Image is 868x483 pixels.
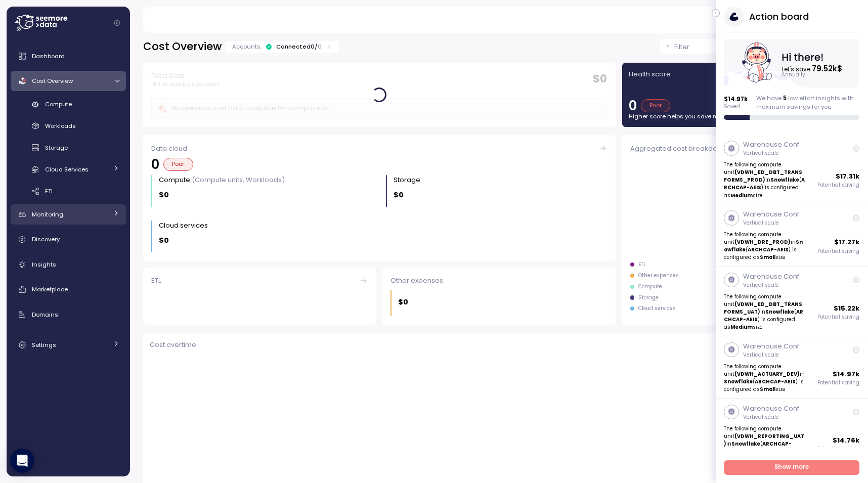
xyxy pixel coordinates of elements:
a: Show more [724,460,860,475]
a: Marketplace [11,279,126,299]
a: Cost Overview [11,71,126,91]
p: Vertical scale [743,282,801,289]
p: Higher score helps you save more money [629,112,848,120]
strong: ARCHCAP-AEIS [724,309,804,323]
strong: (VDWH_DRE_PROD) [735,239,791,245]
strong: (VDWH_ED_DBT_TRANSFORMS_UAT) [724,301,803,315]
span: Storage [45,144,68,152]
p: $0 [394,189,404,201]
strong: Snowflake [732,441,761,447]
p: $ 14.97k [724,95,748,103]
span: Monitoring [32,210,63,218]
p: The following compute unit in ( ) is configured as size [724,363,806,393]
strong: Small [760,254,776,260]
span: Workloads [45,122,76,130]
p: $ 17.31k [836,171,860,182]
div: Aggregated cost breakdown [630,144,847,154]
strong: (VDWH_ED_DBT_TRANSFORMS_PROD) [724,169,803,183]
a: Cloud Services [11,161,126,178]
div: Storage [638,294,659,301]
p: Potential saving [818,248,860,255]
p: $0 [398,296,408,308]
p: Potential saving [818,182,860,189]
button: Collapse navigation [111,19,123,27]
p: Health score [629,69,671,79]
p: The following compute unit in ( ) is configured as size [724,161,806,199]
p: The following compute unit in ( ) is configured as size [724,231,806,261]
p: Potential saving [818,379,860,386]
p: The following compute unit in ( ) is configured as size [724,425,806,463]
a: Storage [11,140,126,156]
a: Discovery [11,230,126,250]
p: Potential saving [818,446,860,453]
div: Poor [641,99,671,112]
p: Warehouse Conf. [743,140,801,150]
h2: Cost Overview [143,39,222,54]
h3: Action board [749,10,809,23]
div: Storage [394,175,420,185]
a: Domains [11,304,126,325]
div: Cloud services [638,305,676,312]
span: Insights [32,260,56,269]
p: 0 [151,158,159,171]
a: Warehouse Conf.Vertical scaleThe following compute unit(VDWH_ACTUARY_DEV)inSnowflake(ARCHCAP-AEIS... [716,336,868,399]
span: Domains [32,311,58,319]
div: Compute [159,175,285,185]
strong: ARCHCAP-AEIS [755,378,796,385]
span: Cost Overview [32,77,73,85]
p: (Compute units, Workloads) [192,175,285,185]
div: Compute [638,283,662,290]
p: Warehouse Conf. [743,404,801,414]
div: We have low effort insights with maximum savings for you [756,94,860,111]
strong: Snowflake [766,309,795,315]
a: Warehouse Conf.Vertical scaleThe following compute unit(VDWH_REPORTING_UAT)inSnowflake(ARCHCAP-AE... [716,399,868,468]
div: Cloud services [159,221,208,231]
strong: Snowflake [724,378,753,385]
p: Vertical scale [743,219,801,227]
div: Data cloud [151,144,607,154]
span: Marketplace [32,285,68,293]
p: Warehouse Conf. [743,341,801,352]
a: Insights [11,254,126,275]
span: Show more [775,461,809,474]
span: Dashboard [32,52,65,60]
strong: (VDWH_REPORTING_UAT) [724,433,805,447]
a: Compute [11,96,126,113]
p: Warehouse Conf. [743,272,801,282]
div: Connected 0 / [276,42,322,51]
tspan: 79.52k $ [813,63,843,74]
p: $ 14.97k [833,369,860,379]
p: $ 15.22k [834,303,860,314]
strong: Medium [731,324,753,330]
p: Potential saving [818,314,860,321]
span: Cloud Services [45,165,89,173]
span: Compute [45,100,72,108]
p: 0 [629,99,637,112]
button: Filter [660,39,718,54]
a: Data cloud0PoorCompute (Compute units, Workloads)$0Storage $0Cloud services $0 [143,135,616,260]
strong: ARCHCAP-AEIS [724,177,805,191]
p: $0 [159,189,169,201]
div: Other expenses [390,276,607,286]
div: Open Intercom Messenger [10,449,34,473]
p: Vertical scale [743,352,801,359]
strong: Small [760,386,776,392]
strong: Snowflake [724,239,803,253]
div: Other expenses [638,272,679,279]
span: Discovery [32,235,60,243]
p: The following compute unit in ( ) is configured as size [724,293,806,331]
p: $0 [159,235,169,246]
strong: (VDWH_ACTUARY_DEV) [735,371,800,377]
p: Vertical scale [743,150,801,157]
a: Settings [11,335,126,355]
p: $ 14.76k [833,435,860,446]
div: ETL [638,261,646,268]
p: 0 [318,42,322,51]
p: Filter [674,42,689,52]
text: Annually [783,72,806,78]
a: Warehouse Conf.Vertical scaleThe following compute unit(VDWH_DRE_PROD)inSnowflake(ARCHCAP-AEIS) i... [716,204,868,267]
span: Settings [32,341,56,349]
a: Dashboard [11,46,126,66]
strong: ARCHCAP-AEIS [748,246,789,253]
